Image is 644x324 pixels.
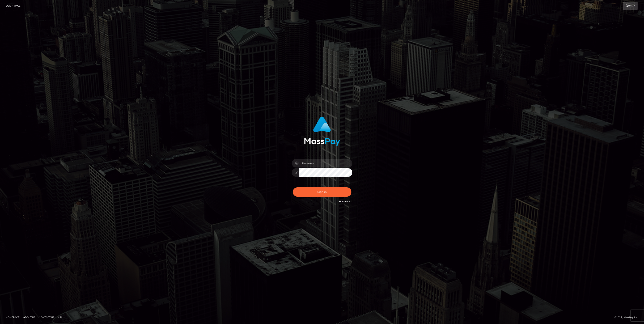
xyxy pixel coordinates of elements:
[22,314,37,320] a: About Us
[304,117,340,146] img: MassPay Login
[623,2,638,10] a: Login
[339,200,351,203] a: Need Help?
[293,187,351,197] button: Sign in
[614,315,641,319] div: © 2025 , MassPay Inc.
[299,159,352,167] input: Username...
[4,314,21,320] a: Homepage
[37,314,56,320] a: Contact Us
[6,2,20,10] a: Login Page
[56,314,64,320] a: API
